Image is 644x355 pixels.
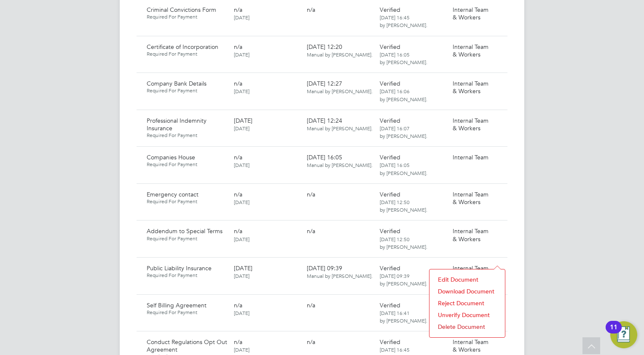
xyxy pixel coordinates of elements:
[234,338,242,346] span: n/a
[147,87,227,94] span: Required For Payment
[234,227,242,235] span: n/a
[307,301,315,309] span: n/a
[380,199,427,213] span: [DATE] 12:50 by [PERSON_NAME].
[307,338,315,346] span: n/a
[453,80,488,95] span: Internal Team & Workers
[147,13,227,20] span: Required For Payment
[380,88,427,102] span: [DATE] 16:06 by [PERSON_NAME].
[234,272,250,279] span: [DATE]
[234,199,250,205] span: [DATE]
[147,198,227,205] span: Required For Payment
[380,264,400,272] span: Verified
[380,125,427,139] span: [DATE] 16:07 by [PERSON_NAME].
[307,6,315,13] span: n/a
[147,80,207,87] span: Company Bank Details
[234,191,242,198] span: n/a
[147,235,227,242] span: Required For Payment
[307,153,373,169] span: [DATE] 16:05
[307,264,373,280] span: [DATE] 09:39
[380,117,400,124] span: Verified
[453,191,488,206] span: Internal Team & Workers
[307,43,373,58] span: [DATE] 12:20
[380,309,427,324] span: [DATE] 16:41 by [PERSON_NAME].
[307,51,373,58] span: Manual by [PERSON_NAME].
[380,272,427,287] span: [DATE] 09:39 by [PERSON_NAME].
[147,338,227,353] span: Conduct Regulations Opt Out Agreement
[434,285,501,297] li: Download Document
[234,153,242,161] span: n/a
[147,6,216,13] span: Criminal Convictions Form
[307,80,373,95] span: [DATE] 12:27
[234,236,250,242] span: [DATE]
[234,117,252,124] span: [DATE]
[307,125,373,132] span: Manual by [PERSON_NAME].
[380,153,400,161] span: Verified
[307,117,373,132] span: [DATE] 12:24
[307,161,373,168] span: Manual by [PERSON_NAME].
[434,274,501,285] li: Edit Document
[147,227,223,235] span: Addendum to Special Terms
[434,321,501,333] li: Delete Document
[453,43,488,58] span: Internal Team & Workers
[380,301,400,309] span: Verified
[380,14,427,28] span: [DATE] 16:45 by [PERSON_NAME].
[147,272,227,279] span: Required For Payment
[147,191,199,198] span: Emergency contact
[380,51,427,65] span: [DATE] 16:05 by [PERSON_NAME].
[307,88,373,94] span: Manual by [PERSON_NAME].
[453,264,488,280] span: Internal Team & Workers
[453,338,488,353] span: Internal Team & Workers
[610,321,637,348] button: Open Resource Center, 11 new notifications
[380,227,400,235] span: Verified
[380,191,400,198] span: Verified
[610,327,617,338] div: 11
[307,191,315,198] span: n/a
[234,264,252,272] span: [DATE]
[434,297,501,309] li: Reject Document
[147,132,227,139] span: Required For Payment
[380,236,427,250] span: [DATE] 12:50 by [PERSON_NAME].
[307,272,373,279] span: Manual by [PERSON_NAME].
[147,264,212,272] span: Public Liability Insurance
[453,117,488,132] span: Internal Team & Workers
[234,14,250,21] span: [DATE]
[380,6,400,13] span: Verified
[453,153,488,161] span: Internal Team
[234,88,250,94] span: [DATE]
[234,51,250,58] span: [DATE]
[234,6,242,13] span: n/a
[307,227,315,235] span: n/a
[434,309,501,321] li: Unverify Document
[147,43,218,51] span: Certificate of Incorporation
[147,153,195,161] span: Companies House
[453,227,488,242] span: Internal Team & Workers
[453,6,488,21] span: Internal Team & Workers
[234,80,242,87] span: n/a
[147,51,227,57] span: Required For Payment
[234,309,250,316] span: [DATE]
[380,161,427,176] span: [DATE] 16:05 by [PERSON_NAME].
[147,117,207,132] span: Professional Indemnity Insurance
[234,301,242,309] span: n/a
[380,43,400,51] span: Verified
[234,125,250,132] span: [DATE]
[147,309,227,316] span: Required For Payment
[234,161,250,168] span: [DATE]
[234,43,242,51] span: n/a
[380,80,400,87] span: Verified
[234,346,250,353] span: [DATE]
[380,338,400,346] span: Verified
[147,301,207,309] span: Self Billing Agreement
[147,161,227,168] span: Required For Payment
